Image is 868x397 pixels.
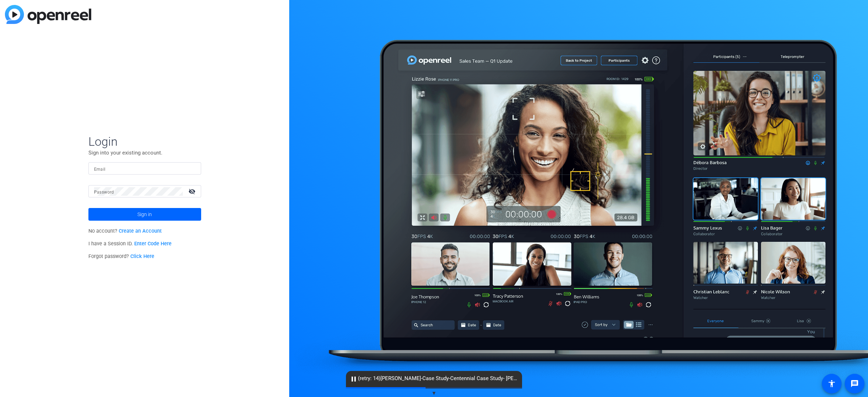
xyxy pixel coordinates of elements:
[130,253,154,259] a: Click Here
[94,164,196,173] input: Enter Email Address
[349,375,358,383] mat-icon: pause
[346,374,522,383] span: (retry: 14) [PERSON_NAME]-Case Study-Centennial Case Study- [PERSON_NAME]-1755706722667-webcam
[94,167,106,172] mat-label: Email
[432,390,437,396] span: ▼
[119,228,162,234] a: Create an Account
[88,134,201,149] span: Login
[88,253,155,259] span: Forgot password?
[88,149,201,157] p: Sign into your existing account.
[184,186,201,196] mat-icon: visibility_off
[850,379,859,388] mat-icon: message
[5,5,91,24] img: blue-gradient.svg
[827,379,836,388] mat-icon: accessibility
[88,208,201,221] button: Sign in
[137,206,152,223] span: Sign in
[134,241,172,247] a: Enter Code Here
[88,228,162,234] span: No account?
[88,241,172,247] span: I have a Session ID.
[94,190,114,195] mat-label: Password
